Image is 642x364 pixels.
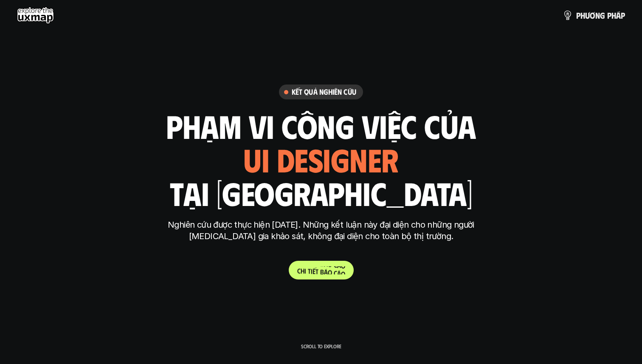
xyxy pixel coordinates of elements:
[315,259,318,267] span: t
[600,11,605,20] span: g
[580,11,585,20] span: h
[289,261,354,279] a: Chitiếtbáocáo
[324,260,328,268] span: á
[313,259,315,267] span: ế
[301,343,341,349] p: Scroll to explore
[595,11,600,20] span: n
[607,11,611,20] span: p
[334,261,337,269] span: c
[590,11,595,20] span: ơ
[304,259,306,267] span: i
[328,260,332,268] span: o
[611,11,616,20] span: h
[162,219,480,242] p: Nghiên cứu được thực hiện [DATE]. Những kết luận này đại diện cho những người [MEDICAL_DATA] gia ...
[292,87,356,97] h6: Kết quả nghiên cứu
[170,175,473,211] h1: tại [GEOGRAPHIC_DATA]
[301,258,304,266] span: h
[320,260,324,268] span: b
[311,259,313,267] span: i
[585,11,590,20] span: ư
[166,108,476,144] h1: phạm vi công việc của
[563,7,625,24] a: phươngpháp
[576,11,580,20] span: p
[616,11,621,20] span: á
[308,259,311,267] span: t
[337,261,341,269] span: á
[621,11,625,20] span: p
[297,258,301,266] span: C
[341,262,345,270] span: o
